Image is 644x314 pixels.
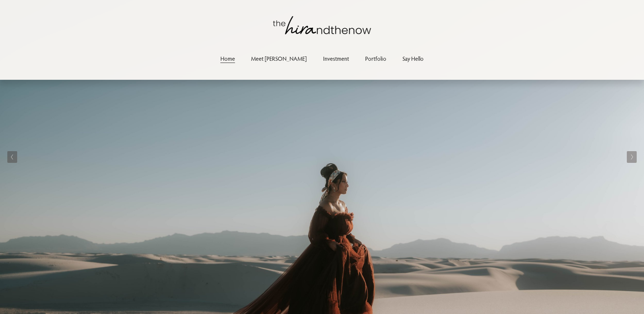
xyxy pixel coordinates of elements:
a: Investment [323,54,349,64]
img: thehirandthenow [273,16,371,34]
a: Portfolio [365,54,386,64]
button: Next Slide [627,151,637,163]
button: Previous Slide [7,151,17,163]
a: Meet [PERSON_NAME] [251,54,307,64]
a: Home [220,54,235,64]
a: Say Hello [402,54,424,64]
